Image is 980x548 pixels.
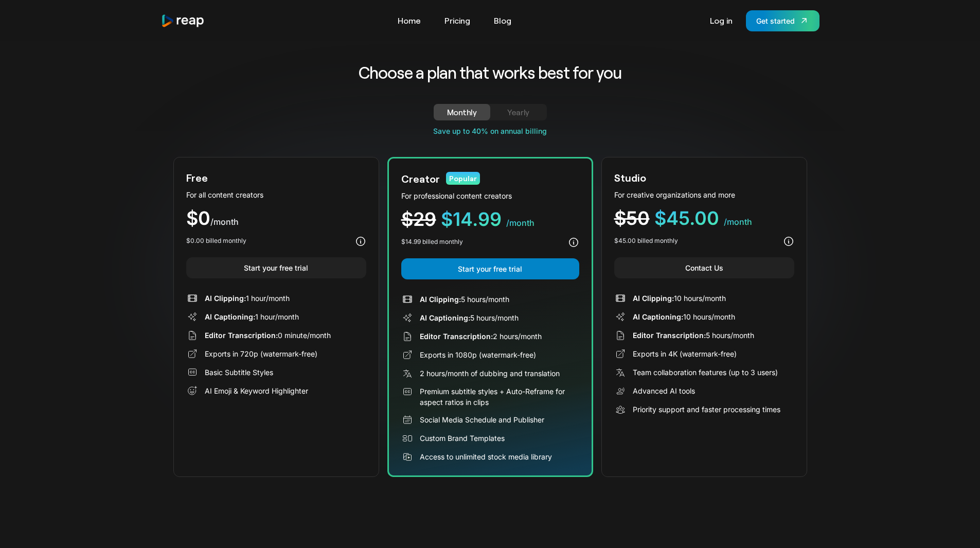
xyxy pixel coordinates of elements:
div: For all content creators [186,189,366,200]
div: Basic Subtitle Styles [205,367,273,378]
div: Advanced AI tools [633,385,695,396]
span: $29 [401,208,436,231]
div: Yearly [503,106,534,118]
div: Social Media Schedule and Publisher [420,414,544,425]
div: Exports in 1080p (watermark-free) [420,349,536,360]
div: 10 hours/month [633,311,735,322]
div: Access to unlimited stock media library [420,451,552,462]
div: 5 hours/month [420,312,519,323]
span: AI Captioning: [633,312,683,321]
div: Popular [446,172,480,185]
span: /month [506,218,534,228]
div: 0 minute/month [205,330,331,341]
div: Monthly [446,106,478,118]
span: /month [210,217,239,227]
a: Pricing [439,12,475,29]
div: For creative organizations and more [614,189,794,200]
div: Team collaboration features (up to 3 users) [633,367,778,378]
span: $14.99 [441,208,502,231]
div: 2 hours/month [420,331,542,342]
div: Exports in 4K (watermark-free) [633,348,737,359]
a: Start your free trial [401,258,579,279]
span: AI Clipping: [205,294,246,303]
div: For professional content creators [401,190,579,201]
span: AI Captioning: [420,313,470,322]
span: AI Clipping: [420,295,461,304]
div: 2 hours/month of dubbing and translation [420,368,560,379]
div: Get started [756,15,795,26]
a: Blog [489,12,516,29]
span: AI Captioning: [205,312,255,321]
div: Creator [401,171,440,186]
span: /month [724,217,752,227]
div: Studio [614,170,646,185]
a: Home [393,12,426,29]
span: Editor Transcription: [205,331,278,340]
a: Contact Us [614,257,794,278]
div: Free [186,170,208,185]
div: $45.00 billed monthly [614,236,678,245]
div: 5 hours/month [633,330,754,341]
a: Log in [705,12,738,29]
a: Get started [746,10,819,31]
div: $14.99 billed monthly [401,237,463,246]
div: Save up to 40% on annual billing [173,126,807,136]
div: Exports in 720p (watermark-free) [205,348,317,359]
span: $50 [614,207,650,229]
h2: Choose a plan that works best for you [278,62,702,83]
div: 10 hours/month [633,293,726,304]
span: Editor Transcription: [420,332,493,341]
a: home [161,14,205,28]
div: $0.00 billed monthly [186,236,246,245]
span: $45.00 [654,207,719,229]
div: Premium subtitle styles + Auto-Reframe for aspect ratios in clips [420,386,579,408]
div: Custom Brand Templates [420,433,505,444]
div: AI Emoji & Keyword Highlighter [205,385,308,396]
a: Start your free trial [186,257,366,278]
img: reap logo [161,14,205,28]
div: $0 [186,209,366,228]
span: AI Clipping: [633,294,674,303]
div: Priority support and faster processing times [633,404,780,415]
div: 5 hours/month [420,294,509,305]
div: 1 hour/month [205,311,299,322]
div: 1 hour/month [205,293,290,304]
span: Editor Transcription: [633,331,706,340]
